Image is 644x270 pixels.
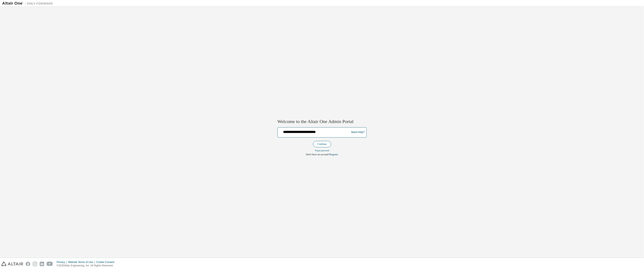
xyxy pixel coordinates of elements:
[313,141,331,147] button: Continue
[68,260,96,264] div: Website Terms of Use
[278,119,367,125] h2: Welcome to the Altair One Admin Portal
[96,260,117,264] div: Cookie Consent
[57,264,117,267] p: © 2025 Altair Engineering, Inc. All Rights Reserved.
[47,262,53,266] img: youtube.svg
[306,153,330,156] span: Don't have an account?
[57,260,68,264] div: Privacy
[1,262,23,266] img: altair_logo.svg
[2,1,55,6] img: Altair One
[33,262,37,266] img: instagram.svg
[40,262,44,266] img: linkedin.svg
[26,262,30,266] img: facebook.svg
[315,149,329,152] a: Forgot password
[351,132,365,133] a: Need Help?
[330,153,338,156] a: Register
